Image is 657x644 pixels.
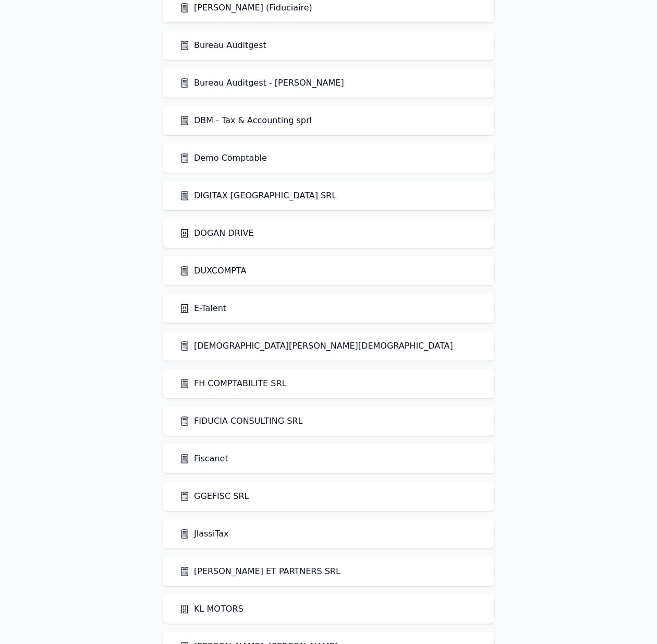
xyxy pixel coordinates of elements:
a: DUXCOMPTA [179,265,247,277]
a: Bureau Auditgest - [PERSON_NAME] [179,77,344,89]
a: Fiscanet [179,452,228,465]
a: KL MOTORS [179,603,244,615]
a: Bureau Auditgest [179,39,266,52]
a: FH COMPTABILITE SRL [179,377,287,390]
a: Demo Comptable [179,152,267,164]
a: JlassiTax [179,528,228,540]
a: DIGITAX [GEOGRAPHIC_DATA] SRL [179,189,336,202]
a: DBM - Tax & Accounting sprl [179,114,312,127]
a: GGEFISC SRL [179,490,249,503]
a: DOGAN DRIVE [179,227,254,240]
a: [DEMOGRAPHIC_DATA][PERSON_NAME][DEMOGRAPHIC_DATA] [179,340,453,352]
a: [PERSON_NAME] ET PARTNERS SRL [179,565,340,578]
a: [PERSON_NAME] (Fiduciaire) [179,2,312,14]
a: E-Talent [179,302,226,315]
a: FIDUCIA CONSULTING SRL [179,415,302,427]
